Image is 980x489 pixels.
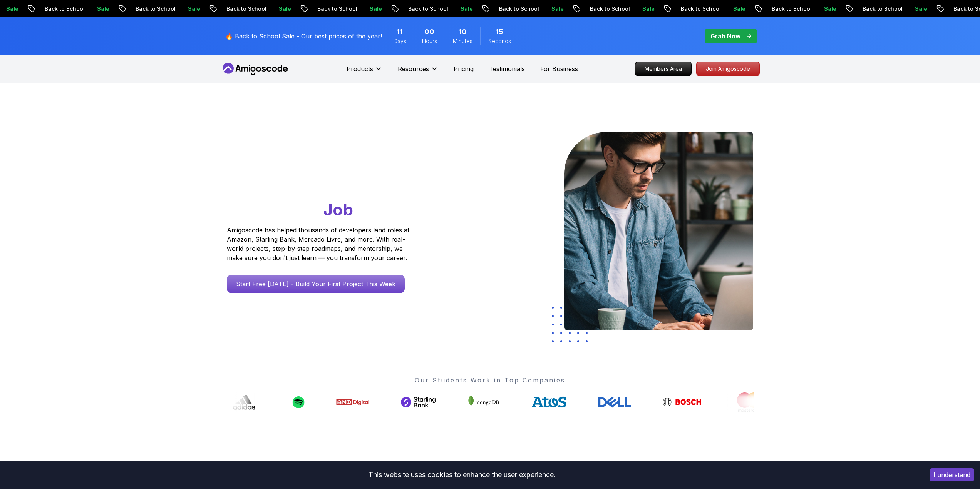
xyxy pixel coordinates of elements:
p: Sale [363,5,387,13]
p: Sale [90,5,115,13]
p: Back to School [401,5,454,13]
p: Back to School [765,5,817,13]
p: Members Area [635,62,691,76]
p: Sale [544,5,569,13]
button: Products [347,64,382,80]
p: Sale [817,5,842,13]
a: Members Area [635,62,692,76]
a: Join Amigoscode [696,62,760,76]
p: Back to School [856,5,908,13]
span: Job [323,200,353,219]
p: Back to School [38,5,90,13]
p: Products [347,64,373,73]
span: 10 Minutes [459,27,467,37]
p: Back to School [492,5,544,13]
p: Sale [272,5,297,13]
p: 🔥 Back to School Sale - Our best prices of the year! [225,32,382,41]
span: 15 Seconds [496,27,503,37]
span: 11 Days [397,27,403,37]
span: Minutes [453,37,472,45]
p: Sale [454,5,478,13]
img: hero [564,132,753,330]
button: Accept cookies [930,468,974,481]
p: Sale [908,5,933,13]
span: Hours [422,37,437,45]
p: Back to School [310,5,363,13]
button: Resources [398,64,438,80]
p: Back to School [583,5,635,13]
h1: Go From Learning to Hired: Master Java, Spring Boot & Cloud Skills That Get You the [227,132,439,221]
p: Sale [726,5,751,13]
span: 0 Hours [424,27,434,37]
p: Grab Now [710,32,740,41]
p: Amigoscode has helped thousands of developers land roles at Amazon, Starling Bank, Mercado Livre,... [227,225,412,262]
a: Testimonials [489,64,525,73]
span: Seconds [488,37,511,45]
p: Sale [635,5,660,13]
p: Join Amigoscode [697,62,759,76]
span: Days [394,37,406,45]
div: This website uses cookies to enhance the user experience. [6,466,918,483]
p: Back to School [219,5,272,13]
p: Resources [398,64,429,73]
p: Back to School [129,5,181,13]
a: Pricing [454,64,474,73]
a: For Business [540,64,578,73]
a: Start Free [DATE] - Build Your First Project This Week [227,275,405,293]
p: Back to School [674,5,726,13]
p: Sale [181,5,206,13]
p: Our Students Work in Top Companies [227,376,754,385]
